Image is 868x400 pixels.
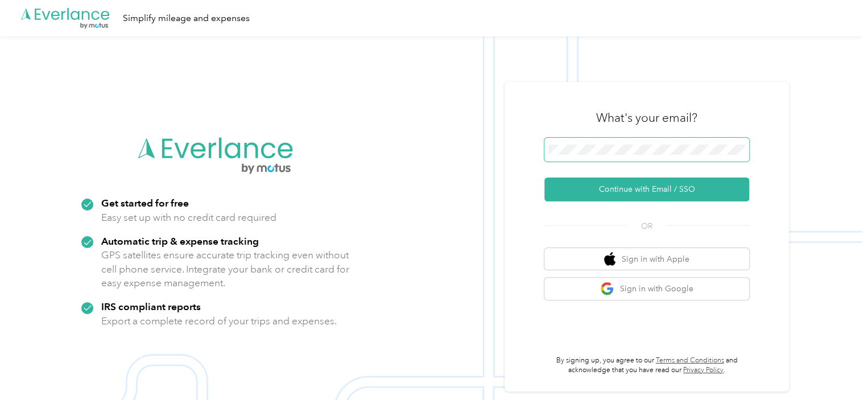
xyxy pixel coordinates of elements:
[123,11,250,26] div: Simplify mileage and expenses
[101,211,276,225] p: Easy set up with no credit card required
[101,314,337,328] p: Export a complete record of your trips and expenses.
[600,282,614,296] img: google logo
[656,356,724,365] a: Terms and Conditions
[101,235,259,247] strong: Automatic trip & expense tracking
[544,178,749,201] button: Continue with Email / SSO
[544,248,749,270] button: apple logoSign in with Apple
[596,110,697,126] h3: What's your email?
[683,366,724,374] a: Privacy Policy
[101,300,201,312] strong: IRS compliant reports
[101,197,189,209] strong: Get started for free
[627,220,667,232] span: OR
[544,356,749,376] p: By signing up, you agree to our and acknowledge that you have read our .
[544,278,749,300] button: google logoSign in with Google
[101,248,350,290] p: GPS satellites ensure accurate trip tracking even without cell phone service. Integrate your bank...
[604,252,615,266] img: apple logo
